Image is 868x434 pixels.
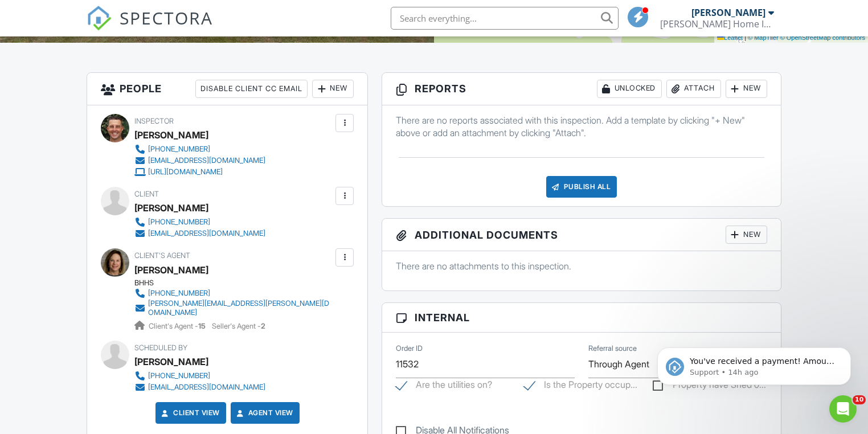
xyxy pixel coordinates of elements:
div: [EMAIL_ADDRESS][DOMAIN_NAME] [148,156,265,165]
span: Inspector [134,117,174,125]
div: [URL][DOMAIN_NAME] [148,167,223,177]
strong: 15 [198,322,206,330]
span: sq.ft. [254,29,268,38]
span: Seller's Agent - [212,322,265,330]
span: Built [47,29,60,38]
div: [EMAIL_ADDRESS][DOMAIN_NAME] [148,383,265,392]
span: bedrooms [287,29,318,38]
a: [PERSON_NAME] [134,261,208,279]
input: Search everything... [391,7,619,30]
div: [EMAIL_ADDRESS][DOMAIN_NAME] [148,229,265,238]
a: SPECTORA [87,15,213,39]
span: 10 [853,395,866,404]
div: 1955 [62,26,84,38]
div: 3 [279,26,285,38]
a: [PHONE_NUMBER] [134,370,265,382]
label: Order ID [396,343,423,354]
a: © MapTiler [748,34,779,41]
div: Publish All [546,176,617,198]
div: [PERSON_NAME] [134,199,208,216]
a: [URL][DOMAIN_NAME] [134,166,265,178]
span: Client's Agent - [149,322,207,330]
div: Disable Client CC Email [195,80,308,98]
a: [PHONE_NUMBER] [134,216,265,228]
div: Bradley Home Inspections [660,18,774,30]
div: 87207 [223,26,252,38]
h3: Reports [382,73,780,105]
div: [PHONE_NUMBER] [148,218,210,227]
div: BHHS [134,279,342,288]
h3: Internal [382,303,780,333]
span: Scheduled By [134,343,187,352]
h3: Additional Documents [382,219,780,251]
div: New [726,80,767,98]
a: © OpenStreetMap contributors [780,34,865,41]
a: [PHONE_NUMBER] [134,288,333,299]
div: [PERSON_NAME] [134,126,208,144]
a: [EMAIL_ADDRESS][DOMAIN_NAME] [134,382,265,393]
div: [PHONE_NUMBER] [148,145,210,154]
h3: People [87,73,367,105]
div: [PHONE_NUMBER] [148,289,210,298]
div: New [726,226,767,244]
p: There are no reports associated with this inspection. Add a template by clicking "+ New" above or... [396,114,767,140]
label: Is the Property occupied ? [524,379,637,394]
a: Agent View [235,407,293,419]
div: Attach [666,80,721,98]
a: [PHONE_NUMBER] [134,144,265,155]
span: Client [134,190,159,198]
a: [EMAIL_ADDRESS][DOMAIN_NAME] [134,228,265,239]
strong: 2 [261,322,265,330]
p: There are no attachments to this inspection. [396,260,767,272]
iframe: Intercom live chat [829,395,857,423]
a: [PERSON_NAME][EMAIL_ADDRESS][PERSON_NAME][DOMAIN_NAME] [134,299,333,317]
div: Unlocked [597,80,662,98]
div: [PERSON_NAME] [691,7,765,18]
label: Are the utilities on? [396,379,492,394]
iframe: Intercom notifications message [640,324,868,403]
div: New [312,80,354,98]
span: Client's Agent [134,251,190,260]
div: [PERSON_NAME] [134,353,208,370]
div: 2.0 [329,26,343,38]
span: | [744,34,746,41]
a: Client View [159,407,220,419]
a: [EMAIL_ADDRESS][DOMAIN_NAME] [134,155,265,166]
img: The Best Home Inspection Software - Spectora [87,6,112,31]
a: Leaflet [717,34,743,41]
div: [PERSON_NAME][EMAIL_ADDRESS][PERSON_NAME][DOMAIN_NAME] [148,299,333,317]
span: bathrooms [345,29,378,38]
label: Referral source [588,343,637,354]
span: SPECTORA [120,6,213,30]
div: [PHONE_NUMBER] [148,371,210,380]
